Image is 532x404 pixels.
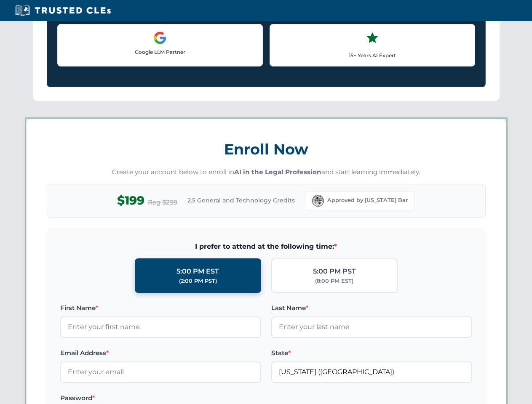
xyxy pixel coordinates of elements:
img: Florida Bar [312,195,324,207]
span: Reg $299 [148,197,177,207]
div: 5:00 PM EST [176,266,219,277]
div: (2:00 PM PST) [179,277,217,285]
label: State [271,348,472,358]
img: Google [153,31,167,45]
p: Create your account below to enroll in and start learning immediately. [47,167,486,177]
input: Enter your last name [271,316,472,338]
h3: Enroll Now [47,136,486,162]
span: I prefer to attend at the following time: [60,241,472,252]
label: First Name [60,303,261,313]
input: Enter your email [60,361,261,383]
span: 2.5 General and Technology Credits [187,196,295,205]
input: Florida (FL) [271,361,472,383]
div: 5:00 PM PST [313,266,356,277]
strong: AI in the Legal Profession [234,168,321,176]
label: Email Address [60,348,261,358]
p: 15+ Years AI Expert [277,51,468,59]
p: Google LLM Partner [64,48,256,56]
span: $199 [117,191,144,210]
input: Enter your first name [60,316,261,338]
img: Trusted CLEs [13,4,113,17]
label: Last Name [271,303,472,313]
span: Approved by [US_STATE] Bar [327,196,408,205]
div: (8:00 PM EST) [315,277,353,285]
label: Password [60,393,261,403]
